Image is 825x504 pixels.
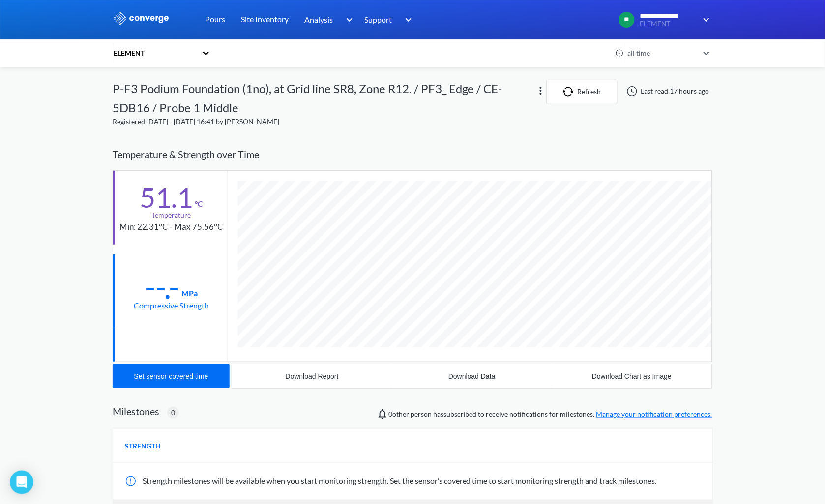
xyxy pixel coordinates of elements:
img: icon-clock.svg [616,49,624,57]
span: 0 [171,407,175,418]
div: Open Intercom Messenger [10,471,33,494]
img: notifications-icon.svg [377,408,388,420]
div: Set sensor covered time [134,372,208,380]
span: Strength milestones will be available when you start monitoring strength. Set the sensor’s covere... [143,476,657,486]
img: downArrow.svg [399,14,414,26]
div: Download Chart as Image [592,372,672,380]
button: Set sensor covered time [113,364,230,388]
img: downArrow.svg [340,14,355,26]
button: Download Data [392,364,552,388]
span: Registered [DATE] - [DATE] 16:41 by [PERSON_NAME] [113,117,279,126]
button: Download Report [232,364,392,388]
span: ELEMENT [640,20,697,28]
div: Min: 22.31°C - Max 75.56°C [119,221,223,234]
span: Analysis [304,13,333,26]
div: Temperature [152,210,191,221]
div: all time [625,48,699,58]
button: Refresh [547,80,618,104]
span: Support [364,13,392,26]
img: logo_ewhite.svg [113,12,170,25]
img: icon-refresh.svg [563,87,578,97]
div: 51.1 [140,185,193,210]
button: Download Chart as Image [552,364,712,388]
div: Temperature & Strength over Time [113,139,712,170]
a: Manage your notification preferences. [596,410,712,418]
div: Download Data [448,372,496,380]
div: --.- [145,275,180,299]
span: person has subscribed to receive notifications for milestones. [388,409,712,420]
div: ELEMENT [113,48,197,58]
div: Compressive Strength [134,299,209,311]
img: downArrow.svg [697,14,712,26]
div: Last read 17 hours ago [621,85,712,97]
div: P-F3 Podium Foundation (1no), at Grid line SR8, Zone R12. / PF3_ Edge / CE-5DB16 / Probe 1 Middle [113,80,537,116]
h2: Milestones [113,405,159,417]
img: more.svg [535,85,547,97]
span: STRENGTH [125,441,161,451]
span: 0 other [388,410,409,418]
div: Download Report [286,372,339,380]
